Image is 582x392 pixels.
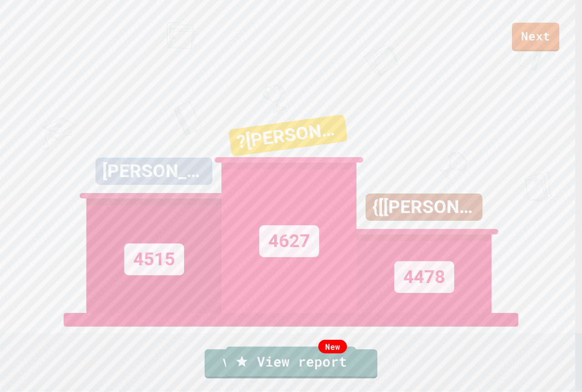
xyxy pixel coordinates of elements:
[226,347,356,378] a: View report
[228,114,348,157] div: ?[PERSON_NAME]?
[259,225,319,257] div: 4627
[95,158,212,185] div: [PERSON_NAME]
[366,194,482,221] div: {[[PERSON_NAME]]}
[512,23,559,51] a: Next
[124,243,184,275] div: 4515
[318,340,347,353] div: New
[394,261,454,293] div: 4478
